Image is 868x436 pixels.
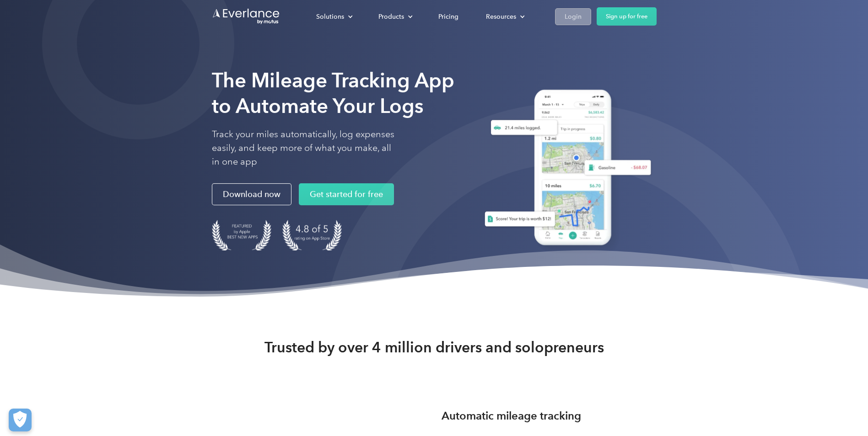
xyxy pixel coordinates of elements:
[212,128,395,169] p: Track your miles automatically, log expenses easily, and keep more of what you make, all in one app
[316,11,344,22] div: Solutions
[299,183,394,205] a: Get started for free
[565,11,582,22] div: Login
[442,408,581,424] h3: Automatic mileage tracking
[212,220,271,250] img: Badge for Featured by Apple Best New Apps
[282,220,342,250] img: 4.9 out of 5 stars on the app store
[369,9,420,25] div: Products
[486,11,516,22] div: Resources
[555,8,591,25] a: Login
[438,11,458,22] div: Pricing
[378,11,404,22] div: Products
[264,338,604,356] strong: Trusted by over 4 million drivers and solopreneurs
[429,9,468,25] a: Pricing
[9,409,32,431] button: Cookies Settings
[597,7,657,26] a: Sign up for free
[212,183,291,205] a: Download now
[474,83,657,256] img: Everlance, mileage tracker app, expense tracking app
[212,68,454,118] strong: The Mileage Tracking App to Automate Your Logs
[477,9,532,25] div: Resources
[212,8,280,25] a: Go to homepage
[307,9,360,25] div: Solutions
